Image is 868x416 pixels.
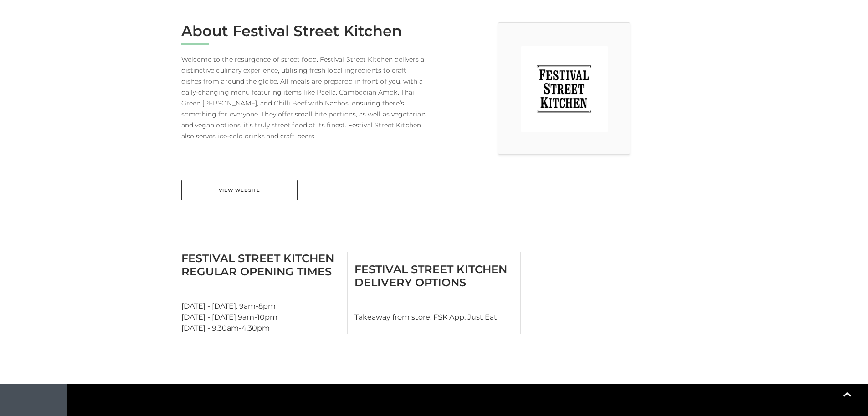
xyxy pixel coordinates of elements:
a: View Website [181,180,298,200]
div: Takeaway from store, FSK App, Just Eat [348,252,521,334]
h3: Festival Street Kitchen Regular Opening Times [181,252,340,278]
p: Welcome to the resurgence of street food. Festival Street Kitchen delivers a distinctive culinary... [181,54,427,142]
h3: Festival Street Kitchen Delivery Options [354,263,514,289]
h2: About Festival Street Kitchen [181,22,427,40]
div: [DATE] - [DATE]: 9am-8pm [DATE] - [DATE] 9am-10pm [DATE] - 9.30am-4.30pm [175,252,348,334]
